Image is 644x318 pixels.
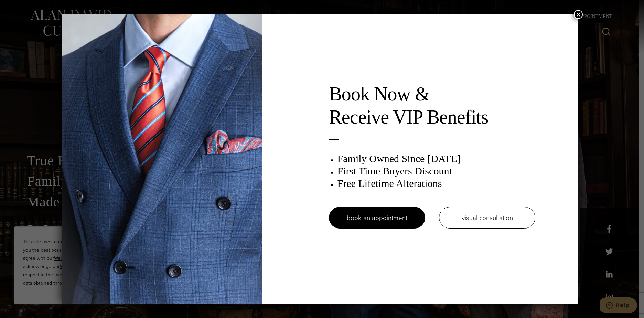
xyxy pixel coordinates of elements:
h3: Free Lifetime Alterations [337,177,535,190]
a: visual consultation [439,207,535,229]
span: Help [15,5,30,11]
a: book an appointment [329,207,425,229]
h3: First Time Buyers Discount [337,165,535,177]
button: Close [574,10,583,19]
h2: Book Now & Receive VIP Benefits [329,83,535,129]
h3: Family Owned Since [DATE] [337,152,535,165]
